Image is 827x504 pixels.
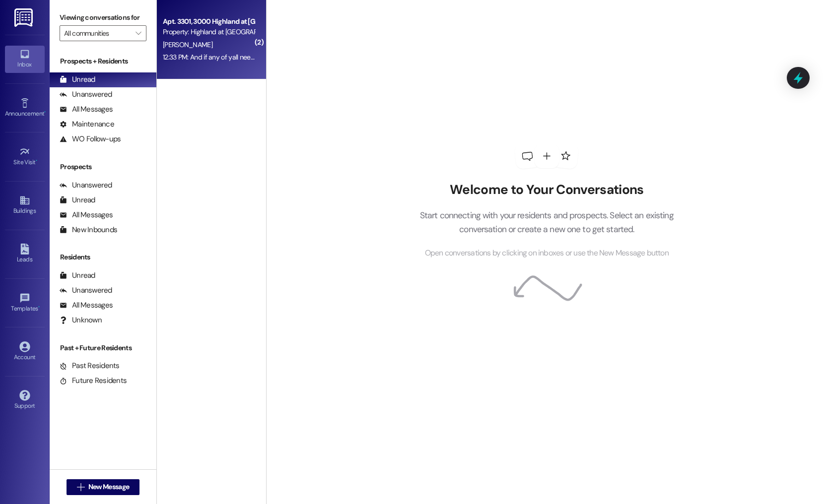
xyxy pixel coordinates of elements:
[88,482,129,492] span: New Message
[5,46,45,72] a: Inbox
[67,479,140,495] button: New Message
[425,247,669,259] span: Open conversations by clicking on inboxes or use the New Message button
[44,109,46,116] span: •
[50,162,156,172] div: Prospects
[60,134,121,144] div: WO Follow-ups
[5,387,45,414] a: Support
[50,56,156,66] div: Prospects + Residents
[60,376,127,386] div: Future Residents
[50,343,156,353] div: Past + Future Residents
[136,29,141,37] i: 
[5,192,45,219] a: Buildings
[60,285,112,296] div: Unanswered
[163,53,791,62] div: 12:33 PM: And if any of yall need black plastic hangers I have a ton of them. I switched all of J...
[60,315,102,325] div: Unknown
[163,27,255,37] div: Property: Highland at [GEOGRAPHIC_DATA]
[60,361,120,371] div: Past Residents
[60,104,113,115] div: All Messages
[60,225,117,235] div: New Inbounds
[5,241,45,267] a: Leads
[60,270,95,281] div: Unread
[77,483,84,491] i: 
[5,143,45,170] a: Site Visit •
[60,10,146,25] label: Viewing conversations for
[60,74,95,85] div: Unread
[60,195,95,205] div: Unread
[14,8,35,27] img: ResiDesk Logo
[38,304,40,311] span: •
[50,252,156,262] div: Residents
[163,16,255,27] div: Apt. 3301, 3000 Highland at [GEOGRAPHIC_DATA]
[5,290,45,316] a: Templates •
[405,182,689,198] h2: Welcome to Your Conversations
[60,300,113,311] div: All Messages
[60,119,114,129] div: Maintenance
[60,210,113,220] div: All Messages
[163,40,212,49] span: [PERSON_NAME]
[60,89,112,100] div: Unanswered
[5,338,45,365] a: Account
[36,157,37,164] span: •
[60,180,112,190] div: Unanswered
[405,208,689,237] p: Start connecting with your residents and prospects. Select an existing conversation or create a n...
[64,25,131,41] input: All communities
